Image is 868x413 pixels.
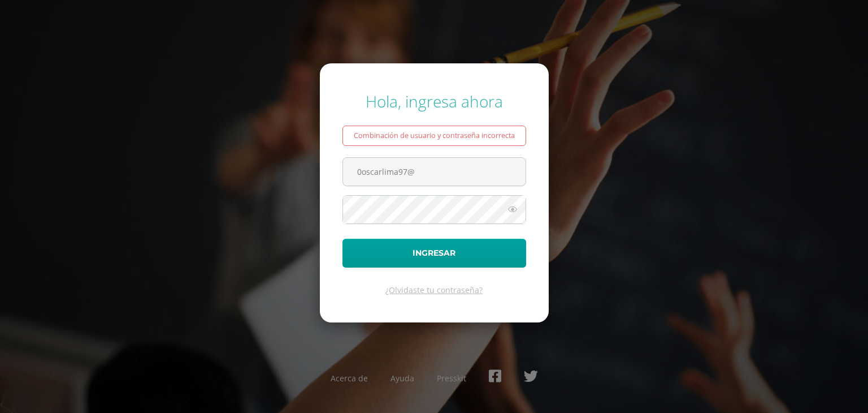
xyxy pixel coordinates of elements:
input: Correo electrónico o usuario [343,158,526,186]
a: ¿Olvidaste tu contraseña? [385,285,483,295]
a: Presskit [437,373,466,384]
a: Ayuda [390,373,414,384]
button: Ingresar [342,239,526,268]
a: Acerca de [331,373,368,384]
div: Combinación de usuario y contraseña incorrecta [342,126,526,146]
div: Hola, ingresa ahora [342,91,526,112]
